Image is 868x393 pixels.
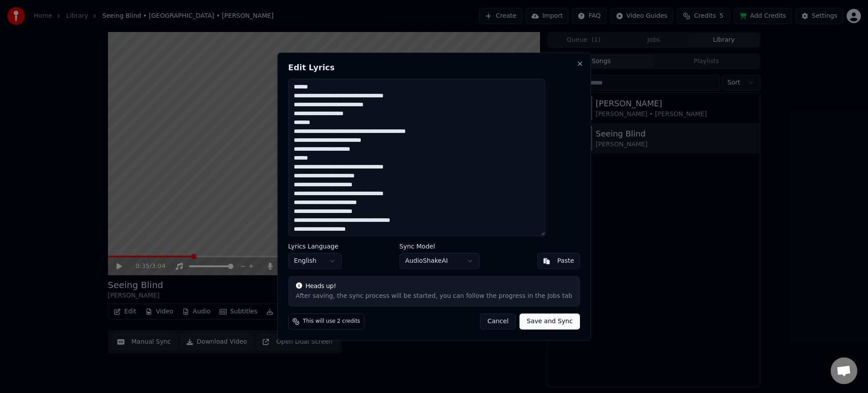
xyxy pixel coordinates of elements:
button: Cancel [480,313,516,329]
div: Paste [557,257,574,265]
label: Sync Model [400,243,480,249]
span: This will use 2 credits [303,318,360,325]
h2: Edit Lyrics [288,64,580,72]
button: Paste [537,253,580,269]
div: After saving, the sync process will be started, you can follow the progress in the Jobs tab [296,292,572,301]
div: Heads up! [296,282,572,291]
button: Save and Sync [520,313,580,329]
label: Lyrics Language [288,243,341,249]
